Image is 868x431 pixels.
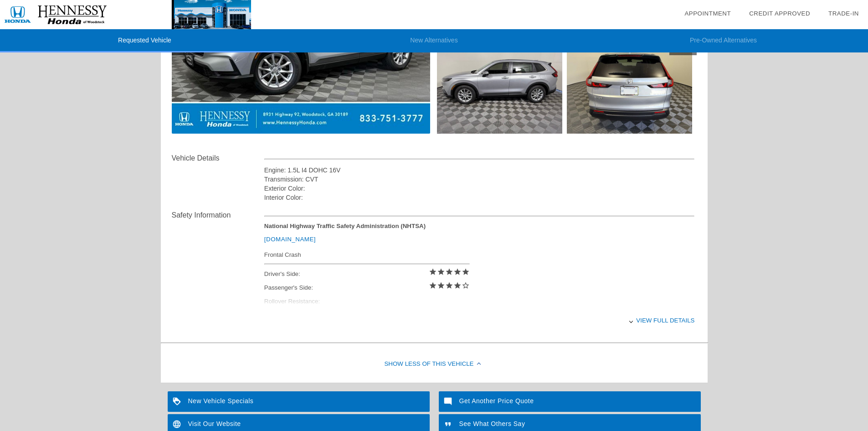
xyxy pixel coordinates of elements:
[264,184,695,193] div: Exterior Color:
[567,40,692,134] img: 3889da8a-a351-45b6-8ffe-434d82eb6636.jpeg
[168,391,188,412] img: ic_loyalty_white_24dp_2x.png
[172,153,264,164] div: Vehicle Details
[429,268,437,276] i: star
[445,281,453,290] i: star
[439,391,459,412] img: ic_mode_comment_white_24dp_2x.png
[172,210,264,221] div: Safety Information
[437,268,445,276] i: star
[453,268,462,276] i: star
[445,268,453,276] i: star
[264,223,426,229] strong: National Highway Traffic Safety Administration (NHTSA)
[429,281,437,290] i: star
[264,249,470,260] div: Frontal Crash
[161,346,708,383] div: Show Less of this Vehicle
[453,281,462,290] i: star
[684,10,731,17] a: Appointment
[437,40,562,134] img: f7589b0a-6334-49e7-9367-f2bb2dd66bc3.jpeg
[264,193,695,202] div: Interior Color:
[264,236,316,243] a: [DOMAIN_NAME]
[264,175,695,184] div: Transmission: CVT
[439,391,701,412] a: Get Another Price Quote
[264,281,470,295] div: Passenger's Side:
[579,29,868,52] li: Pre-Owned Alternatives
[437,281,445,290] i: star
[749,10,810,17] a: Credit Approved
[289,29,579,52] li: New Alternatives
[462,281,470,290] i: star_border
[264,309,695,332] div: View full details
[168,391,430,412] a: New Vehicle Specials
[264,166,695,175] div: Engine: 1.5L I4 DOHC 16V
[264,267,470,281] div: Driver's Side:
[828,10,859,17] a: Trade-In
[462,268,470,276] i: star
